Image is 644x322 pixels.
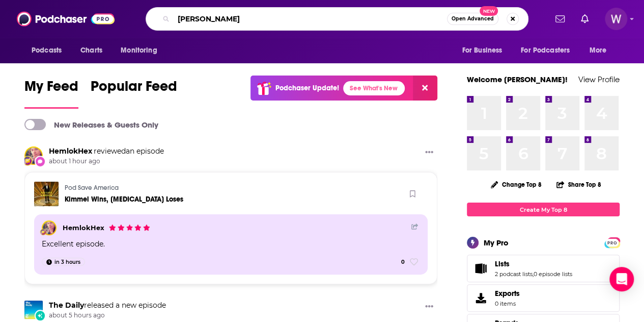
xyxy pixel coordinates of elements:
[275,84,339,92] p: Podchaser Update!
[108,221,151,234] div: HemlokHex's Rating: 5 out of 5
[514,41,584,60] button: open menu
[22,156,33,166] img: User Badge Icon
[24,41,75,60] button: open menu
[521,43,570,58] span: For Podcasters
[43,221,55,234] img: HemlokHex
[25,147,42,164] img: HemlokHex
[146,7,528,31] div: Search podcasts, credits, & more...
[578,75,620,84] a: View Profile
[467,75,568,84] a: Welcome [PERSON_NAME]!
[17,9,115,29] img: Podchaser - Follow, Share and Rate Podcasts
[401,258,405,267] span: 0
[40,229,46,235] img: User Badge Icon
[609,267,634,291] div: Open Intercom Messenger
[467,284,620,312] a: Exports
[534,270,572,278] a: 0 episode lists
[49,157,164,166] span: about 1 hour ago
[49,301,84,310] a: The Daily
[24,78,78,101] span: My Feed
[495,300,520,307] span: 0 items
[42,238,422,250] div: Excellent episode.
[467,255,620,282] span: Lists
[485,178,548,191] button: Change Top 8
[49,301,166,310] h3: released a new episode
[551,10,569,28] a: Show notifications dropdown
[467,203,620,216] a: Create My Top 8
[455,41,515,60] button: open menu
[24,301,43,319] img: The Daily
[421,146,437,159] button: Show More Button
[91,78,177,109] a: Popular Feed
[35,310,46,321] div: New Episode
[49,146,164,156] div: an episode
[495,270,533,278] a: 2 podcast lists
[605,8,627,30] img: User Profile
[411,223,418,231] a: Share Button
[605,8,627,30] span: Logged in as williammwhite
[91,78,177,101] span: Popular Feed
[495,289,520,298] span: Exports
[606,238,618,246] a: PRO
[495,259,572,268] a: Lists
[34,182,59,206] img: Kimmel Wins, Tylenol Loses
[35,156,46,167] div: New Review
[121,43,157,58] span: Monitoring
[94,146,126,156] span: reviewed
[74,41,108,60] a: Charts
[577,10,593,28] a: Show notifications dropdown
[42,258,85,266] a: in 3 hours
[606,239,618,246] span: PRO
[49,146,92,156] a: HemlokHex
[470,261,491,276] a: Lists
[480,6,498,16] span: New
[452,16,494,21] span: Open Advanced
[63,224,104,232] a: HemlokHex
[49,311,166,320] span: about 5 hours ago
[24,78,78,109] a: My Feed
[65,184,119,192] a: Pod Save America
[533,270,534,278] span: ,
[447,13,498,25] button: Open AdvancedNew
[24,119,158,130] a: New Releases & Guests Only
[605,8,627,30] button: Show profile menu
[174,11,447,27] input: Search podcasts, credits, & more...
[80,43,102,58] span: Charts
[114,41,170,60] button: open menu
[343,81,405,95] a: See What's New
[65,195,183,204] a: Kimmel Wins, Tylenol Loses
[54,257,80,267] span: in 3 hours
[32,43,62,58] span: Podcasts
[421,301,437,313] button: Show More Button
[590,43,607,58] span: More
[484,238,509,247] div: My Pro
[556,175,602,194] button: Share Top 8
[582,41,620,60] button: open menu
[495,259,510,268] span: Lists
[462,43,502,58] span: For Business
[470,291,491,305] span: Exports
